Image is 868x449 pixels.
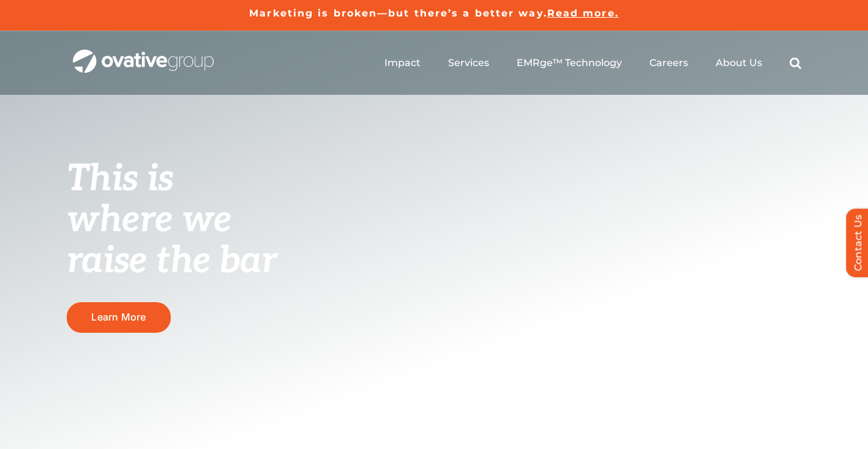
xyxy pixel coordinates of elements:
span: where we raise the bar [67,198,277,283]
span: Learn More [91,311,146,323]
a: Learn More [67,302,171,332]
a: Search [790,57,801,69]
a: OG_Full_horizontal_WHT [73,48,214,60]
a: Read more. [547,7,619,19]
span: This is [67,157,173,201]
a: About Us [716,57,762,69]
a: Marketing is broken—but there’s a better way. [249,7,547,19]
a: Services [448,57,489,69]
a: EMRge™ Technology [517,57,622,69]
a: Impact [384,57,421,69]
a: Careers [649,57,688,69]
nav: Menu [384,43,801,83]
